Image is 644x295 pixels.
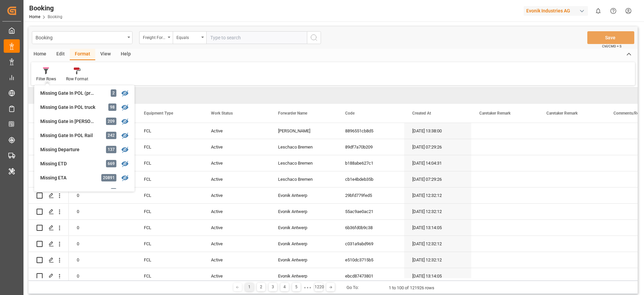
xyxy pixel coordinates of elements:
div: 29bfd779fed5 [337,187,404,203]
div: FCL [136,171,203,187]
div: ebcd87473801 [337,268,404,284]
div: Press SPACE to select this row. [29,252,69,268]
div: Evonik Antwerp [270,187,337,203]
div: FCL [136,220,203,236]
div: b188abe627c1 [337,155,404,171]
div: [DATE] 13:14:05 [404,268,471,284]
div: [DATE] 12:32:12 [404,252,471,268]
div: 0 [69,187,136,203]
div: 0 [69,268,136,284]
div: 98 [108,103,116,111]
div: 4 [280,283,289,291]
div: Active [203,171,270,187]
div: Format [70,49,95,60]
div: Help [116,49,136,60]
div: [DATE] 07:29:26 [404,139,471,155]
div: Missing Gate in POL truck [40,104,99,111]
div: Freight Forwarder's Reference No. [143,33,166,41]
div: Active [203,268,270,284]
button: search button [307,31,321,44]
div: c031a9abd969 [337,236,404,252]
div: e510dc3715b5 [337,252,404,268]
div: Active [203,155,270,171]
div: Equals [176,33,199,41]
div: Active [203,252,270,268]
div: Evonik Antwerp [270,252,337,268]
div: Booking [36,33,125,41]
div: Active [203,139,270,155]
div: Active [203,236,270,252]
div: 6b36fd0b9c38 [337,220,404,236]
span: Work Status [211,111,233,116]
div: 242 [106,132,116,139]
div: Press SPACE to select this row. [29,220,69,236]
div: Leschaco Bremen [270,155,337,171]
div: Evonik Antwerp [270,220,337,236]
div: Home [29,49,51,60]
div: 2 [111,89,116,97]
div: Missing ETD [40,160,99,167]
div: Press SPACE to select this row. [29,268,69,284]
div: [PERSON_NAME] [270,123,337,139]
div: Evonik Antwerp [270,268,337,284]
div: Active [203,220,270,236]
div: 0 [69,252,136,268]
button: open menu [173,31,206,44]
div: Press SPACE to select this row. [29,171,69,187]
div: 5 [292,283,301,291]
div: [DATE] 12:32:12 [404,204,471,219]
div: [DATE] 12:32:12 [404,236,471,252]
div: 8896551cb8d5 [337,123,404,139]
div: Evonik Antwerp [270,204,337,219]
div: Press SPACE to select this row. [29,236,69,252]
div: 0 [69,204,136,219]
div: 0 [69,220,136,236]
div: FCL [136,204,203,219]
div: Leschaco Bremen [270,139,337,155]
div: 89df7a70b209 [337,139,404,155]
div: Missing ETA [40,174,99,181]
div: Booking [29,3,62,13]
a: Home [29,14,40,19]
div: Evonik Industries AG [524,6,588,16]
div: FCL [136,268,203,284]
div: FCL [136,123,203,139]
button: Evonik Industries AG [524,4,591,17]
div: 55ac9ae0ac21 [337,204,404,219]
span: Code [345,111,355,116]
span: Created At [412,111,431,116]
div: 1 to 100 of 121926 rows [389,285,434,291]
div: 3 [269,283,277,291]
div: Edit [51,49,70,60]
span: Forwarder Name [278,111,307,116]
div: Missing Gate In POL (precarriage: null) [40,90,99,97]
div: [DATE] 13:38:00 [404,123,471,139]
div: 209 [106,118,116,125]
div: [DATE] 13:14:05 [404,220,471,236]
div: [DATE] 07:29:26 [404,171,471,187]
span: Caretaker Remark [479,111,511,116]
div: Missing Gate in [PERSON_NAME] [40,118,99,125]
div: FCL [136,139,203,155]
div: Press SPACE to select this row. [29,139,69,155]
div: 669 [106,160,116,167]
div: Missing Gate In POL Rail [40,132,99,139]
button: show 0 new notifications [591,3,606,18]
div: Row Format [66,76,88,82]
div: ● ● ● [304,285,311,290]
div: 1220 [315,283,323,291]
div: 0 [69,236,136,252]
div: FCL [136,236,203,252]
div: FCL [136,155,203,171]
div: 2 [257,283,265,291]
div: Active [203,204,270,219]
div: 1 [245,283,254,291]
div: [DATE] 14:04:31 [404,155,471,171]
div: [DATE] 12:32:12 [404,187,471,203]
div: Active [203,123,270,139]
div: EventsNotGivenByCarrier [40,188,99,196]
div: View [95,49,116,60]
div: FCL [136,187,203,203]
div: cb1e4bdeb35b [337,171,404,187]
input: Type to search [206,31,307,44]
